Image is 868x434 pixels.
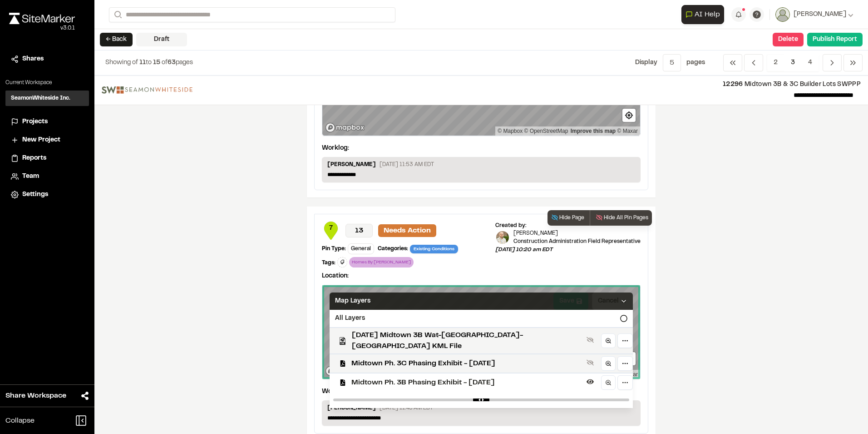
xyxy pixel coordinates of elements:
img: file [102,86,192,94]
span: [PERSON_NAME] [794,10,846,20]
span: Team [22,172,39,182]
span: 7 [322,223,340,233]
a: Reports [11,153,84,163]
button: Publish Report [807,33,863,46]
p: [PERSON_NAME] [513,230,641,237]
span: [DATE] Midtown 3B Wat-[GEOGRAPHIC_DATA]-[GEOGRAPHIC_DATA] KML File [352,330,583,352]
div: Tags: [322,259,335,267]
a: Zoom to layer [601,356,616,371]
button: Search [109,7,125,22]
button: Hide All Pin Pages [590,210,652,226]
span: Map Layers [335,296,370,306]
img: User [775,7,790,22]
canvas: Map [322,285,640,379]
p: Display [635,58,657,68]
span: AI Help [695,9,720,20]
div: Categories: [378,245,408,253]
p: Worklog: [322,143,349,153]
a: Team [11,172,84,182]
span: Existing Conditions [410,245,458,253]
p: 13 [345,224,373,237]
span: Settings [22,190,48,200]
span: 63 [168,60,176,66]
div: Open AI Assistant [681,5,728,24]
span: 4 [801,54,819,71]
div: All Layers [330,310,633,327]
span: Collapse [5,415,35,426]
a: Projects [11,117,84,127]
span: New Project [22,135,60,145]
a: Shares [11,54,84,64]
p: Needs Action [378,224,436,237]
span: Share Workspace [5,390,66,401]
a: Mapbox logo [325,366,365,376]
span: Projects [22,117,48,127]
a: Settings [11,190,84,200]
p: Midtown 3B & 3C Builder Lots SWPPP [200,80,861,90]
div: Created by: [495,222,641,230]
div: Pin Type: [322,245,346,253]
a: Map feedback [571,128,616,134]
img: kml_black_icon64.png [339,337,346,345]
p: Location: [322,271,641,281]
p: [DATE] 10:20 am EDT [495,246,641,254]
p: Worklog: [322,387,349,397]
div: Draft [136,33,187,46]
a: Mapbox logo [325,122,365,133]
button: Edit Tags [337,257,347,267]
p: [PERSON_NAME] [327,161,376,171]
a: Zoom to layer [601,333,616,348]
p: to of pages [105,58,193,68]
p: page s [686,58,705,68]
a: Mapbox [498,128,523,134]
p: [DATE] 11:48 AM EDT [380,404,433,412]
a: Maxar [617,128,638,134]
h3: SeamonWhiteside Inc. [11,94,70,102]
button: Delete [773,33,804,46]
a: New Project [11,135,84,145]
button: Show layer [585,357,596,368]
a: Maxar [617,371,638,378]
button: ← Back [100,33,133,46]
span: 12296 [723,82,743,87]
span: 11 [139,60,146,66]
p: [PERSON_NAME] [327,404,376,414]
span: Reports [22,153,46,163]
button: Show layer [585,334,596,345]
a: Zoom to layer [601,375,616,390]
div: Oh geez...please don't... [9,24,75,32]
nav: Navigation [723,54,863,71]
button: Open AI Assistant [681,5,724,24]
button: Hide layer [585,376,596,387]
a: OpenStreetMap [524,128,568,134]
div: Homes By [PERSON_NAME] [349,257,414,267]
span: Midtown Ph. 3B Phasing Exhibit - [DATE] [351,377,583,388]
p: Construction Administration Field Representative [513,237,641,246]
p: [DATE] 11:53 AM EDT [380,161,434,169]
div: General [348,243,374,254]
button: [PERSON_NAME] [775,7,853,22]
button: Find my location [622,109,636,122]
span: 2 [767,54,784,71]
span: Shares [22,54,44,64]
span: Showing of [105,60,139,66]
button: Hide Page [547,210,588,226]
span: Midtown Ph. 3C Phasing Exhibit - [DATE] [351,358,583,369]
img: rebrand.png [9,13,75,24]
span: 3 [784,54,802,71]
span: 15 [153,60,160,66]
p: Current Workspace [5,79,89,87]
button: 5 [663,54,681,71]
